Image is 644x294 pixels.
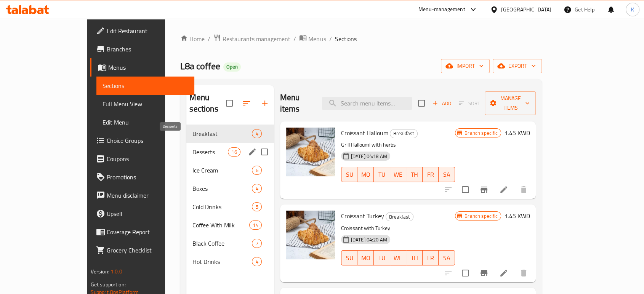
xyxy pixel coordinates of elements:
[406,250,423,265] button: TH
[322,97,412,110] input: search
[348,236,390,243] span: [DATE] 04:20 AM
[228,149,240,156] span: 16
[501,5,551,14] div: [GEOGRAPHIC_DATA]
[461,129,501,137] span: Branch specific
[293,34,296,43] li: /
[90,168,194,186] a: Promotions
[426,169,436,180] span: FR
[386,212,413,221] div: Breakfast
[180,58,220,75] span: L8a coffee
[192,220,249,230] div: Coffee With Milk
[409,252,420,264] span: TH
[103,99,188,109] span: Full Menu View
[107,136,188,145] span: Choice Groups
[344,169,355,180] span: SU
[499,185,508,194] a: Edit menu item
[514,264,533,282] button: delete
[186,125,274,143] div: Breakfast4
[90,58,194,77] a: Menus
[192,166,252,175] span: Ice Cream
[250,222,261,229] span: 14
[341,210,384,222] span: Croissant Turkey
[91,267,109,276] span: Version:
[186,161,274,179] div: Ice Cream6
[447,61,484,71] span: import
[192,257,252,266] div: Hot Drinks
[192,129,252,138] div: Breakfast
[341,167,358,182] button: SU
[107,45,188,54] span: Branches
[90,22,194,40] a: Edit Restaurant
[186,234,274,252] div: Black Coffee7
[107,191,188,200] span: Menu disclaimer
[374,167,390,182] button: TU
[441,59,490,73] button: import
[252,257,261,266] div: items
[223,64,241,70] span: Open
[107,209,188,218] span: Upsell
[390,129,418,138] div: Breakfast
[393,252,404,264] span: WE
[111,267,122,276] span: 1.0.0
[413,95,429,111] span: Select section
[475,264,493,282] button: Branch-specific-item
[390,167,407,182] button: WE
[360,169,371,180] span: MO
[457,265,473,281] span: Select to update
[186,179,274,198] div: Boxes4
[192,202,252,211] span: Cold Drinks
[252,166,261,175] div: items
[247,146,258,158] button: edit
[96,95,194,113] a: Full Menu View
[426,252,436,264] span: FR
[252,258,261,265] span: 4
[344,252,355,264] span: SU
[442,252,452,264] span: SA
[429,97,454,109] button: Add
[374,250,390,265] button: TU
[186,252,274,271] div: Hot Drinks4
[90,40,194,58] a: Branches
[189,92,226,115] h2: Menu sections
[103,118,188,127] span: Edit Menu
[103,81,188,90] span: Sections
[252,203,261,211] span: 5
[186,143,274,161] div: Desserts16edit
[286,128,335,176] img: Croissant Halloum
[485,91,536,115] button: Manage items
[192,184,252,193] span: Boxes
[107,246,188,255] span: Grocery Checklist
[221,95,237,111] span: Select all sections
[107,173,188,182] span: Promotions
[107,154,188,163] span: Coupons
[252,239,261,248] div: items
[390,250,407,265] button: WE
[252,240,261,247] span: 7
[418,5,465,14] div: Menu-management
[192,239,252,248] span: Black Coffee
[256,94,274,112] button: Add section
[252,130,261,137] span: 4
[631,5,634,14] span: K
[493,59,542,73] button: export
[423,167,439,182] button: FR
[504,128,530,138] h6: 1.45 KWD
[308,34,326,43] span: Menus
[286,211,335,259] img: Croissant Turkey
[90,205,194,223] a: Upsell
[90,150,194,168] a: Coupons
[335,34,356,43] span: Sections
[249,220,261,230] div: items
[377,169,387,180] span: TU
[186,216,274,234] div: Coffee With Milk14
[423,250,439,265] button: FR
[252,167,261,174] span: 6
[208,34,210,43] li: /
[431,99,452,108] span: Add
[252,129,261,138] div: items
[360,252,371,264] span: MO
[96,113,194,131] a: Edit Menu
[406,167,423,182] button: TH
